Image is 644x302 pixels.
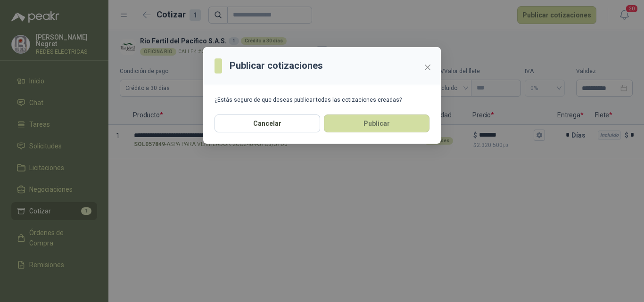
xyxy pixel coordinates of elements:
[420,60,435,75] button: Close
[215,114,320,132] button: Cancelar
[215,97,429,103] div: ¿Estás seguro de que deseas publicar todas las cotizaciones creadas?
[324,114,429,132] button: Publicar
[230,58,323,73] h3: Publicar cotizaciones
[424,64,431,71] span: close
